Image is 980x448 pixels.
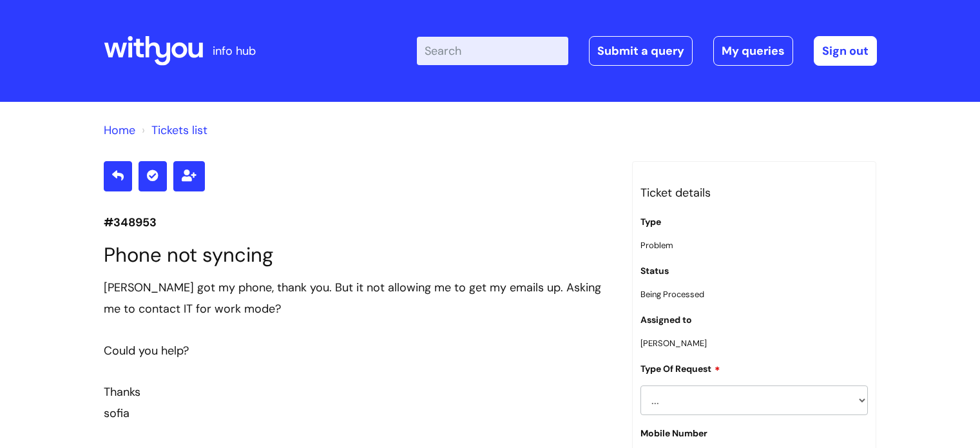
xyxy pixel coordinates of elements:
label: Type Of Request [640,362,720,375]
h1: Phone not syncing [104,243,613,267]
a: Submit a query [589,36,693,66]
li: Solution home [104,120,135,141]
a: Sign out [814,36,877,66]
h3: Ticket details [640,182,869,203]
div: Could you help? [104,340,613,361]
a: Tickets list [151,122,207,138]
label: Status [640,266,669,277]
div: | - [417,36,877,66]
p: Problem [640,238,869,253]
label: Mobile Number [640,428,707,439]
label: Assigned to [640,315,692,326]
p: #348953 [104,212,613,233]
p: info hub [213,41,256,61]
div: [PERSON_NAME] got my phone, thank you. But it not allowing me to get my emails up. Asking me to c... [104,277,613,424]
p: [PERSON_NAME] [640,336,869,351]
a: My queries [713,36,793,66]
div: sofia [104,403,613,424]
p: Being Processed [640,287,869,302]
a: Home [104,122,135,138]
label: Type [640,217,661,228]
div: Thanks [104,382,613,402]
input: Search [417,37,568,65]
li: Tickets list [139,120,207,141]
